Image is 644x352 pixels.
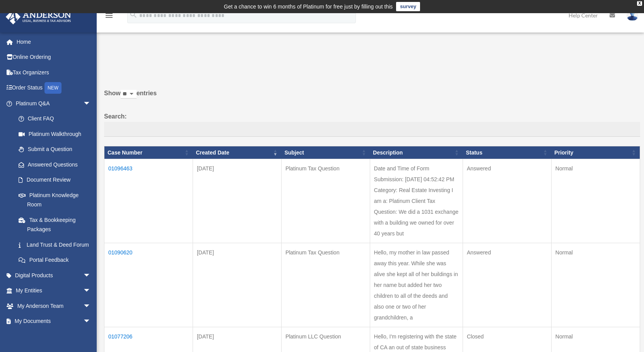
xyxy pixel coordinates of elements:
[5,268,102,283] a: Digital Productsarrow_drop_down
[463,146,551,159] th: Status: activate to sort column ascending
[83,283,99,299] span: arrow_drop_down
[193,243,281,327] td: [DATE]
[5,314,102,329] a: My Documentsarrow_drop_down
[5,96,99,111] a: Platinum Q&Aarrow_drop_down
[396,2,420,11] a: survey
[5,65,102,80] a: Tax Organizers
[104,159,193,243] td: 01096463
[281,146,370,159] th: Subject: activate to sort column ascending
[44,82,61,94] div: NEW
[193,159,281,243] td: [DATE]
[104,14,114,20] a: menu
[11,126,99,142] a: Platinum Walkthrough
[281,159,370,243] td: Platinum Tax Question
[3,9,73,24] img: Anderson Advisors Platinum Portal
[551,159,640,243] td: Normal
[370,243,463,327] td: Hello, my mother in law passed away this year. While she was alive she kept all of her buildings ...
[5,80,102,96] a: Order StatusNEW
[637,1,642,6] div: close
[11,187,99,212] a: Platinum Knowledge Room
[11,252,99,268] a: Portal Feedback
[551,243,640,327] td: Normal
[104,88,640,106] label: Show entries
[121,90,137,99] select: Showentries
[104,11,114,20] i: menu
[104,122,640,137] input: Search:
[11,212,99,237] a: Tax & Bookkeeping Packages
[83,314,99,330] span: arrow_drop_down
[11,111,99,127] a: Client FAQ
[5,298,102,314] a: My Anderson Teamarrow_drop_down
[551,146,640,159] th: Priority: activate to sort column ascending
[463,159,551,243] td: Answered
[5,34,102,50] a: Home
[104,243,193,327] td: 01090620
[463,243,551,327] td: Answered
[281,243,370,327] td: Platinum Tax Question
[11,142,99,157] a: Submit a Question
[193,146,281,159] th: Created Date: activate to sort column ascending
[5,50,102,65] a: Online Ordering
[5,283,102,299] a: My Entitiesarrow_drop_down
[370,159,463,243] td: Date and Time of Form Submission: [DATE] 04:52:42 PM Category: Real Estate Investing I am a: Plat...
[104,111,640,137] label: Search:
[224,2,393,11] div: Get a chance to win 6 months of Platinum for free just by filling out this
[11,157,95,172] a: Answered Questions
[370,146,463,159] th: Description: activate to sort column ascending
[11,172,99,188] a: Document Review
[83,268,99,283] span: arrow_drop_down
[104,146,193,159] th: Case Number: activate to sort column ascending
[129,10,138,19] i: search
[83,96,99,112] span: arrow_drop_down
[11,237,99,252] a: Land Trust & Deed Forum
[627,10,638,21] img: User Pic
[83,298,99,314] span: arrow_drop_down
